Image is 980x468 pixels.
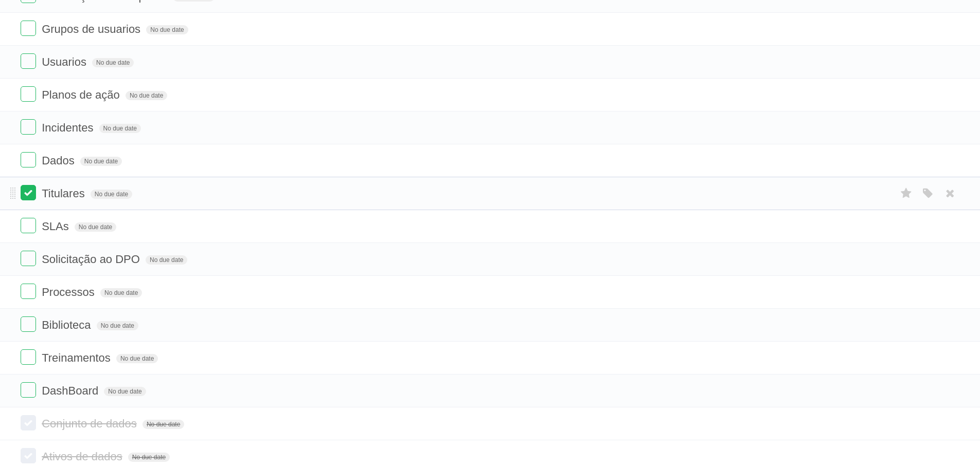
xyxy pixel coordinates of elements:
[42,253,142,266] span: Solicitação ao DPO
[21,53,36,69] label: Done
[42,351,113,364] span: Treinamentos
[21,284,36,299] label: Done
[42,220,72,233] span: SLAs
[897,185,916,202] label: Star task
[75,222,116,232] span: No due date
[97,321,138,330] span: No due date
[42,319,93,331] span: Biblioteca
[21,316,36,332] label: Done
[42,154,77,167] span: Dados
[142,420,184,429] span: No due date
[80,157,122,166] span: No due date
[91,190,132,199] span: No due date
[21,382,36,398] label: Done
[21,349,36,365] label: Done
[21,218,36,233] label: Done
[100,288,142,297] span: No due date
[21,415,36,430] label: Done
[21,119,36,135] label: Done
[126,91,167,100] span: No due date
[92,58,134,67] span: No due date
[42,121,96,134] span: Incidentes
[21,21,36,36] label: Done
[42,55,89,68] span: Usuarios
[21,152,36,167] label: Done
[42,187,87,200] span: Titulares
[42,417,139,430] span: Conjunto de dados
[116,354,158,363] span: No due date
[21,86,36,102] label: Done
[146,255,187,265] span: No due date
[21,448,36,463] label: Done
[42,450,125,463] span: Ativos de dados
[21,185,36,200] label: Done
[99,124,141,133] span: No due date
[42,384,101,397] span: DashBoard
[42,286,97,298] span: Processos
[146,25,188,34] span: No due date
[42,88,122,101] span: Planos de ação
[104,387,146,396] span: No due date
[42,23,143,35] span: Grupos de usuarios
[21,251,36,266] label: Done
[128,453,170,462] span: No due date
